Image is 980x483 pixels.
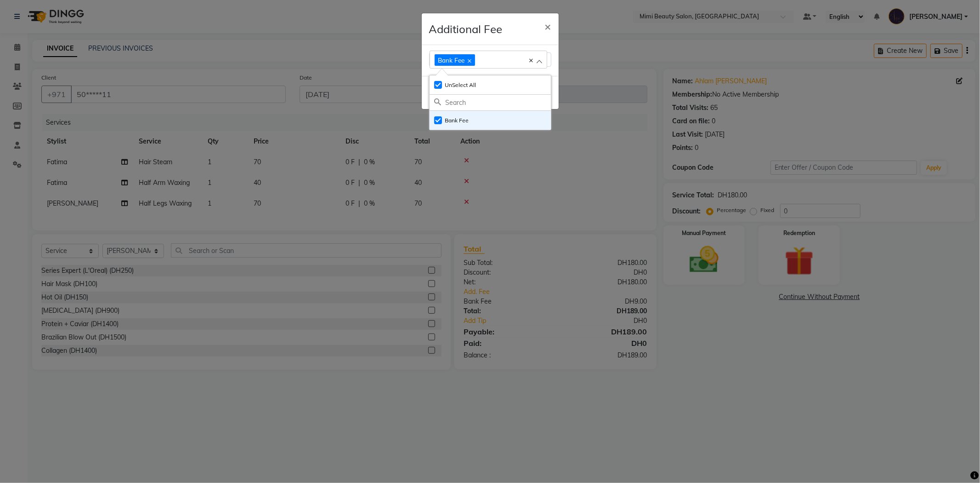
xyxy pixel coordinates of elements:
[434,116,469,125] label: Bank Fee
[429,21,503,37] h4: Additional Fee
[446,95,551,110] input: Search
[438,56,465,64] span: Bank Fee
[538,13,559,39] button: Close
[445,81,476,88] span: UnSelect All
[545,19,551,33] span: ×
